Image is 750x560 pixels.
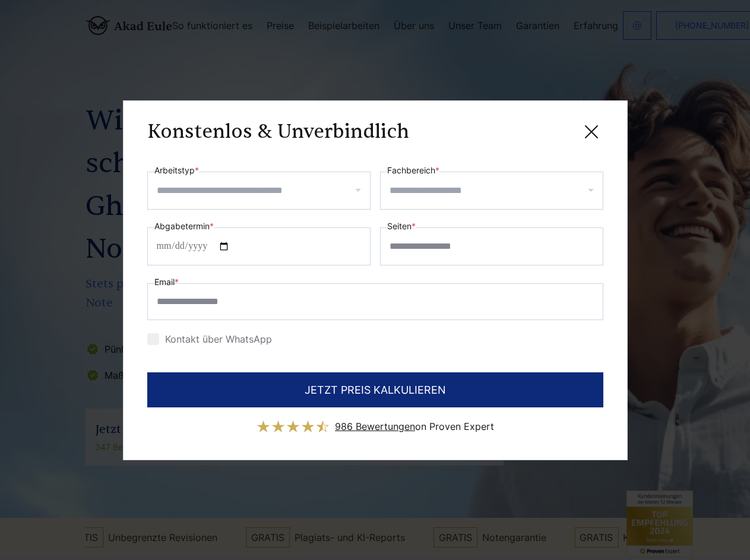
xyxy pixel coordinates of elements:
div: on Proven Expert [335,417,494,436]
h3: Konstenlos & Unverbindlich [147,120,409,144]
label: Kontakt über WhatsApp [147,333,272,345]
label: Seiten [387,219,416,233]
label: Abgabetermin [154,219,214,233]
button: JETZT PREIS KALKULIEREN [147,372,603,407]
label: Arbeitstyp [154,163,199,178]
label: Fachbereich [387,163,439,178]
label: Email [154,275,179,289]
span: 986 Bewertungen [335,420,415,432]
